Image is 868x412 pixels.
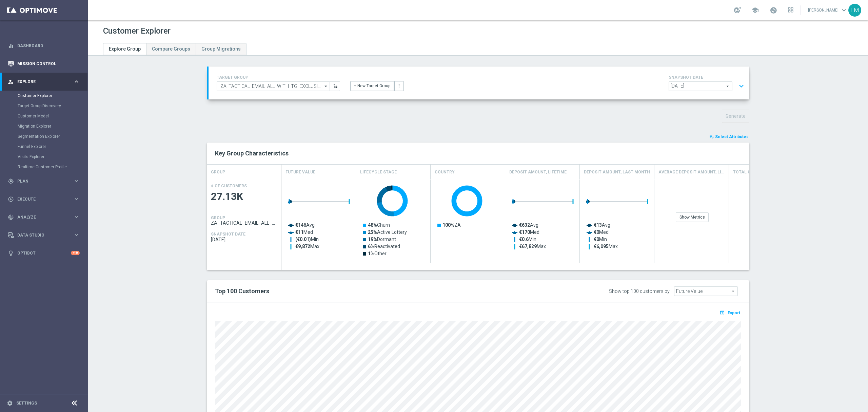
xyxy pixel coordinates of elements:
i: keyboard_arrow_right [73,196,80,202]
h4: Country [435,166,455,178]
tspan: €11 [295,229,303,235]
h4: TARGET GROUP [217,75,340,80]
h4: GROUP [211,216,225,220]
span: keyboard_arrow_down [840,6,848,14]
tspan: €632 [519,222,530,228]
tspan: €0 [594,229,599,235]
div: Data Studio [8,232,73,238]
i: play_circle_outline [8,196,14,202]
i: keyboard_arrow_right [73,232,80,238]
div: Migration Explorer [18,121,87,131]
span: Explore Group [109,46,141,52]
i: arrow_drop_down [323,82,330,91]
button: open_in_browser Export [718,308,741,317]
div: LM [848,4,861,17]
span: Select Attributes [715,134,749,139]
text: Min [594,237,607,242]
div: Show Metrics [676,212,709,222]
i: playlist_add_check [709,134,714,139]
div: Customer Explorer [18,91,87,101]
a: Optibot [17,244,71,262]
h4: Deposit Amount, Lifetime [509,166,567,178]
button: play_circle_outline Execute keyboard_arrow_right [7,196,80,202]
i: equalizer [8,43,14,49]
h4: SNAPSHOT DATE [669,75,747,80]
span: Data Studio [17,233,73,237]
div: Press SPACE to select this row. [207,180,281,263]
div: Realtime Customer Profile [18,162,87,172]
a: Segmentation Explorer [18,134,71,139]
div: Visits Explorer [18,152,87,162]
tspan: €170 [519,229,530,235]
span: Explore [17,80,73,84]
span: Analyze [17,215,73,219]
div: Execute [8,196,73,202]
div: track_changes Analyze keyboard_arrow_right [7,214,80,220]
tspan: €9,872 [295,244,310,249]
tspan: €13 [594,222,602,228]
span: school [751,6,759,14]
div: gps_fixed Plan keyboard_arrow_right [7,179,80,184]
a: Customer Model [18,113,71,119]
span: Plan [17,179,73,183]
text: Min [519,237,536,242]
div: equalizer Dashboard [7,43,80,49]
span: 2025-10-08 [211,237,277,242]
button: playlist_add_check Select Attributes [709,133,749,141]
span: ZA_TACTICAL_EMAIL_ALL_WITH_TG_EXCLUSIONS_2 [211,220,277,226]
h4: GROUP [211,166,225,178]
div: Show top 100 customers by [609,288,670,294]
i: keyboard_arrow_right [73,78,80,85]
div: TARGET GROUP arrow_drop_down + New Target Group more_vert SNAPSHOT DATE arrow_drop_down expand_more [217,73,741,93]
text: Max [295,244,319,249]
tspan: €0.6 [519,237,529,242]
tspan: €6,095 [594,244,609,249]
ul: Tabs [103,43,246,55]
text: Avg [295,222,315,228]
div: +10 [71,251,80,255]
button: + New Target Group [350,81,394,91]
h4: Lifecycle Stage [360,166,397,178]
tspan: €67,829 [519,244,537,249]
h4: Deposit Amount, Last Month [584,166,650,178]
text: Min [295,237,319,242]
h2: Key Group Characteristics [215,149,741,157]
a: Customer Explorer [18,93,71,98]
i: more_vert [397,83,401,88]
h4: Future Value [285,166,315,178]
button: expand_more [736,80,746,93]
h4: Total GGR, Lifetime [733,166,777,178]
div: person_search Explore keyboard_arrow_right [7,79,80,85]
a: Target Group Discovery [18,103,71,109]
a: Migration Explorer [18,124,71,129]
input: Select Existing or Create New [217,81,330,91]
a: Realtime Customer Profile [18,164,71,170]
button: Generate [722,110,749,123]
tspan: 6% [368,244,374,249]
i: gps_fixed [8,178,14,184]
text: Active Lottery [368,229,407,235]
text: Dormant [368,237,396,242]
h4: SNAPSHOT DATE [211,232,245,237]
tspan: €0 [594,237,599,242]
div: Analyze [8,214,73,220]
a: Dashboard [17,37,80,55]
i: settings [7,400,13,406]
div: Segmentation Explorer [18,131,87,142]
button: lightbulb Optibot +10 [7,250,80,256]
span: Compare Groups [152,46,190,52]
i: lightbulb [8,250,14,256]
button: more_vert [394,81,404,91]
text: Avg [519,222,538,228]
div: Mission Control [8,55,80,73]
span: Group Migrations [201,46,241,52]
text: Churn [368,222,390,228]
tspan: 100% [442,222,454,228]
text: ZA [442,222,461,228]
div: Optibot [8,244,80,262]
button: Mission Control [7,61,80,67]
i: person_search [8,79,14,85]
tspan: 19% [368,237,377,242]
